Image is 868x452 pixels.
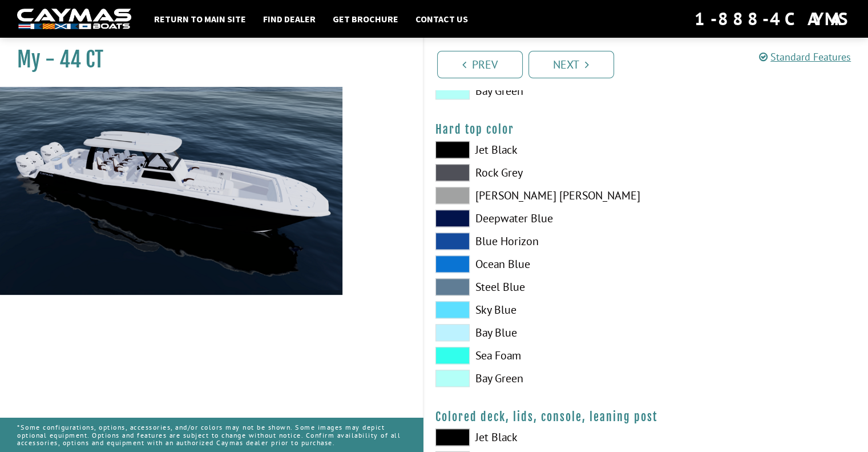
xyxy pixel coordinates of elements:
a: Prev [437,51,523,78]
label: Deepwater Blue [435,210,635,227]
label: Bay Green [435,82,635,99]
label: Steel Blue [435,278,635,295]
label: Sea Foam [435,347,635,364]
h4: Hard top color [435,122,857,137]
label: [PERSON_NAME] [PERSON_NAME] [435,187,635,204]
a: Contact Us [410,11,474,26]
h1: My - 44 CT [17,47,394,73]
label: Jet Black [435,429,635,446]
a: Find Dealer [257,11,321,26]
label: Ocean Blue [435,255,635,273]
label: Jet Black [435,141,635,158]
label: Sky Blue [435,301,635,318]
a: Return to main site [148,11,252,26]
a: Standard Features [759,50,851,63]
a: Next [528,51,614,78]
p: *Some configurations, options, accessories, and/or colors may not be shown. Some images may depic... [17,418,406,452]
label: Blue Horizon [435,233,635,250]
label: Bay Blue [435,324,635,341]
label: Bay Green [435,370,635,387]
div: 1-888-4CAYMAS [695,6,851,31]
img: white-logo-c9c8dbefe5ff5ceceb0f0178aa75bf4bb51f6bca0971e226c86eb53dfe498488.png [17,9,131,30]
label: Rock Grey [435,164,635,181]
h4: Colored deck, lids, console, leaning post [435,410,857,424]
a: Get Brochure [327,11,404,26]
